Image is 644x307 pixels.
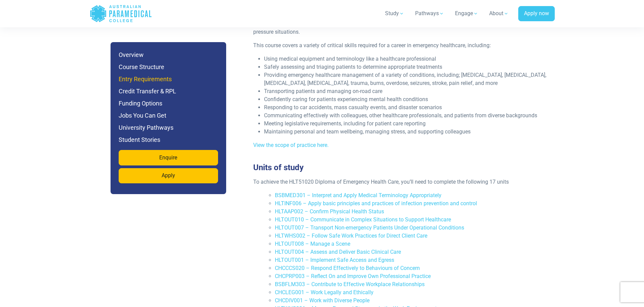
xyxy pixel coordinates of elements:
[275,265,420,271] a: CHCCCS020 – Respond Effectively to Behaviours of Concern
[249,163,552,173] h3: Units of study
[275,249,401,255] a: HLTOUT004 – Assess and Deliver Basic Clinical Care
[275,297,369,304] a: CHCDIV001 – Work with Diverse People
[264,128,548,136] li: Maintaining personal and team wellbeing, managing stress, and supporting colleagues
[253,178,548,186] p: To achieve the HLT51020 Diploma of Emergency Health Care, you’ll need to complete the following 1...
[253,142,329,148] a: View the scope of practice here.
[275,257,394,263] a: HLTOUT001 – Implement Safe Access and Egress
[485,4,513,23] a: About
[264,63,548,71] li: Safely assessing and triaging patients to determine appropriate treatments
[381,4,408,23] a: Study
[264,96,428,102] span: Confidently caring for patients experiencing mental health conditions
[264,112,548,120] li: Communicating effectively with colleagues, other healthcare professionals, and patients from dive...
[275,289,374,296] a: CHCLEG001 – Work Legally and Ethically
[275,208,384,215] a: HLTAAP002 – Confirm Physical Health Status
[253,41,548,50] p: This course covers a variety of critical skills required for a career in emergency healthcare, in...
[264,71,548,87] li: Providing emergency healthcare management of a variety of conditions, including; [MEDICAL_DATA], ...
[275,192,442,198] a: BSBMED301 – Interpret and Apply Medical Terminology Appropriately
[264,120,426,127] span: Meeting legislative requirements, including for patient care reporting
[411,4,448,23] a: Pathways
[264,87,548,95] li: Transporting patients and managing on-road care
[90,3,152,25] a: Australian Paramedical College
[275,281,425,287] a: BSBFLM303 – Contribute to Effective Workplace Relationships
[275,200,477,207] a: HLTINF006 – Apply basic principles and practices of infection prevention and control
[518,6,555,22] a: Apply now
[264,103,548,112] li: Responding to car accidents, mass casualty events, and disaster scenarios
[275,241,350,247] a: HLTOUT008 – Manage a Scene
[451,4,482,23] a: Engage
[275,216,451,223] a: HLTOUT010 – Communicate in Complex Situations to Support Healthcare
[275,273,431,279] a: CHCPRP003 – Reflect On and Improve Own Professional Practice
[275,224,464,231] a: HLTOUT007 – Transport Non-emergency Patients Under Operational Conditions
[264,55,548,63] li: Using medical equipment and terminology like a healthcare professional
[275,233,427,239] a: HLTWHS002 – Follow Safe Work Practices for Direct Client Care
